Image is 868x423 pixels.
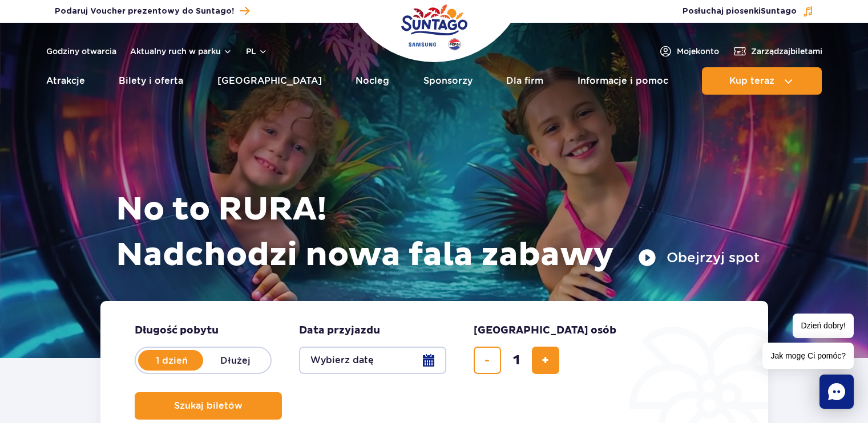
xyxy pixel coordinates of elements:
span: Kup teraz [729,76,774,86]
span: Długość pobytu [135,324,219,337]
button: Posłuchaj piosenkiSuntago [683,6,814,17]
a: Dla firm [506,67,543,95]
button: Aktualny ruch w parku [130,47,232,56]
button: Obejrzyj spot [638,249,760,267]
button: dodaj bilet [532,347,559,374]
a: Mojekonto [659,44,719,58]
a: Podaruj Voucher prezentowy do Suntago! [55,3,249,19]
a: Sponsorzy [423,67,473,95]
div: Chat [819,375,854,409]
span: Suntago [761,7,797,15]
span: Zarządzaj biletami [751,46,822,57]
label: Dłużej [203,348,268,372]
a: Godziny otwarcia [46,46,116,57]
button: Szukaj biletów [135,392,282,420]
span: [GEOGRAPHIC_DATA] osób [474,324,616,337]
span: Szukaj biletów [174,401,243,411]
a: Zarządzajbiletami [733,44,822,58]
label: 1 dzień [139,348,204,372]
h1: No to RURA! Nadchodzi nowa fala zabawy [116,187,760,278]
a: Bilety i oferta [119,67,183,95]
span: Jak mogę Ci pomóc? [762,343,854,369]
span: Data przyjazdu [299,324,380,337]
button: usuń bilet [474,347,501,374]
button: pl [246,46,268,57]
span: Posłuchaj piosenki [683,6,797,17]
span: Dzień dobry! [793,314,854,338]
span: Podaruj Voucher prezentowy do Suntago! [55,6,234,17]
span: Moje konto [677,46,719,57]
button: Kup teraz [702,67,822,95]
a: Atrakcje [46,67,85,95]
input: liczba biletów [503,347,530,374]
a: Nocleg [356,67,389,95]
a: Informacje i pomoc [578,67,668,95]
a: [GEOGRAPHIC_DATA] [217,67,322,95]
button: Wybierz datę [299,347,446,374]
